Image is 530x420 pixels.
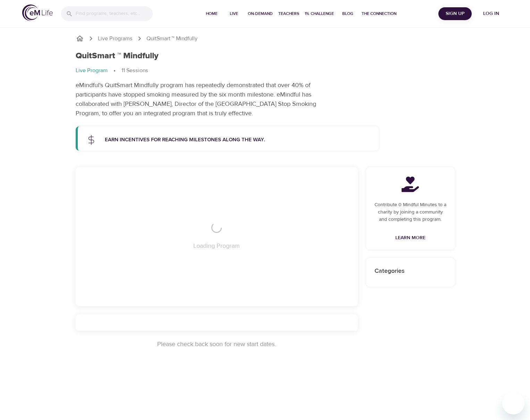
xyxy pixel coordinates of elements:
iframe: Button to launch messaging window [502,392,524,414]
p: Categories [375,266,446,276]
span: The Connection [362,10,396,17]
span: Blog [339,10,356,17]
a: Live Programs [98,35,133,43]
span: Teachers [278,10,299,17]
nav: breadcrumb [76,34,455,43]
span: Log in [477,9,505,18]
p: Earn incentives for reaching milestones along the way. [105,136,371,144]
span: Sign Up [441,9,469,18]
p: QuitSmart ™ Mindfully [146,35,197,43]
span: On-Demand [248,10,273,17]
p: Please check back soon for new start dates. [76,339,358,349]
p: Contribute 0 Mindful Minutes to a charity by joining a community and completing this program. [375,201,446,223]
p: eMindful's QuitSmart Mindfully program has repeatedly demonstrated that over 40% of participants ... [76,81,336,118]
h1: QuitSmart ™ Mindfully [76,51,159,61]
span: Learn More [395,234,426,242]
p: Loading Program [193,241,240,251]
p: Live Program [76,67,108,75]
button: Sign Up [438,7,472,20]
nav: breadcrumb [76,67,455,75]
input: Find programs, teachers, etc... [76,6,153,21]
img: logo [22,5,53,21]
button: Log in [474,7,508,20]
span: Home [203,10,220,17]
span: Live [226,10,242,17]
span: 1% Challenge [305,10,334,17]
a: Learn More [393,232,428,244]
p: 11 Sessions [121,67,148,75]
